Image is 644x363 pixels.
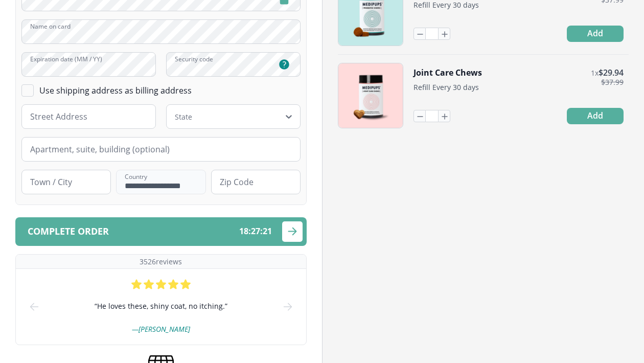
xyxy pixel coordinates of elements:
[567,108,624,124] button: Add
[413,82,479,92] span: Refill Every 30 days
[338,63,403,128] img: Joint Care Chews
[28,269,40,345] button: prev-slide
[567,26,624,42] button: Add
[15,217,307,246] button: Complete order18:27:21
[95,301,227,312] span: “ He loves these, shiny coat, no itching. ”
[39,85,192,96] label: Use shipping address as billing address
[282,269,294,345] button: next-slide
[239,226,272,236] span: 18 : 27 : 21
[599,67,624,78] span: $ 29.94
[132,324,190,334] span: — [PERSON_NAME]
[601,78,624,86] span: $ 37.99
[413,67,482,78] button: Joint Care Chews
[140,257,182,266] p: 3526 reviews
[591,68,599,78] span: 1 x
[28,226,109,236] span: Complete order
